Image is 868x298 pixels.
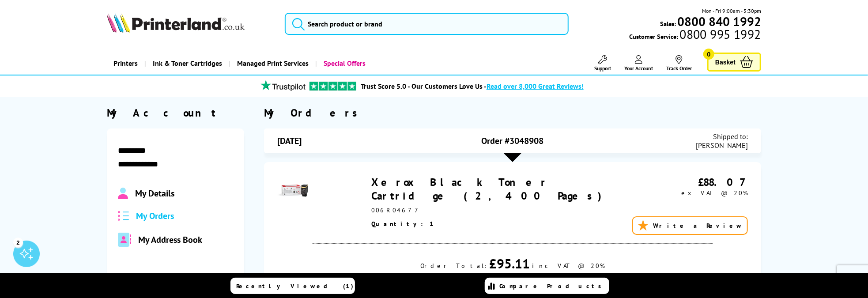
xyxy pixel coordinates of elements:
span: My Address Book [138,234,202,245]
a: Basket 0 [707,53,761,72]
span: Read over 8,000 Great Reviews! [487,82,584,91]
img: trustpilot rating [257,80,309,91]
span: Sales: [660,19,676,28]
span: [PERSON_NAME] [696,141,748,150]
span: 0800 995 1992 [679,30,761,38]
a: Xerox Black Toner Cartridge (2,400 Pages) [371,175,608,203]
div: ex VAT @ 20% [635,189,748,197]
span: Compare Products [499,282,606,290]
img: trustpilot rating [309,82,356,91]
span: My Orders [136,210,174,222]
span: Quantity: 1 [371,220,435,228]
div: £88.07 [635,175,748,189]
img: address-book-duotone-solid.svg [118,233,131,247]
span: My Details [135,188,174,199]
a: Printerland Logo [107,13,274,34]
span: Basket [715,56,736,68]
a: Trust Score 5.0 - Our Customers Love Us -Read over 8,000 Great Reviews! [361,82,584,91]
div: My Account [107,106,244,120]
div: My Orders [264,106,761,120]
img: Printerland Logo [107,13,245,33]
a: 0800 840 1992 [676,17,761,26]
span: Customer Service: [630,30,761,41]
span: 0 [703,49,714,60]
a: Track Order [666,55,692,72]
span: [DATE] [277,135,302,147]
div: £95.11 [489,255,530,272]
a: Compare Products [485,278,609,294]
div: 006R04677 [371,206,635,214]
b: 0800 840 1992 [677,13,761,30]
span: Shipped to: [696,132,748,141]
span: Your Account [624,65,653,72]
div: Order Total: [420,262,487,270]
span: Recently Viewed (1) [236,282,354,290]
a: Support [594,55,611,72]
span: Write a Review [653,222,743,230]
span: Ink & Toner Cartridges [153,52,222,75]
span: Support [594,65,611,72]
span: Order #3048908 [481,135,543,147]
a: Recently Viewed (1) [230,278,355,294]
img: all-order.svg [118,211,129,221]
img: Profile.svg [118,188,128,199]
div: inc VAT @ 20% [532,262,605,270]
a: Managed Print Services [229,52,315,75]
div: 2 [13,238,23,247]
a: Special Offers [315,52,372,75]
span: Mon - Fri 9:00am - 5:30pm [702,7,761,15]
img: Xerox Black Toner Cartridge (2,400 Pages) [277,175,308,206]
a: Printers [107,52,144,75]
a: Ink & Toner Cartridges [144,52,229,75]
a: Write a Review [632,216,748,235]
input: Search product or brand [285,13,569,35]
a: Your Account [624,55,653,72]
